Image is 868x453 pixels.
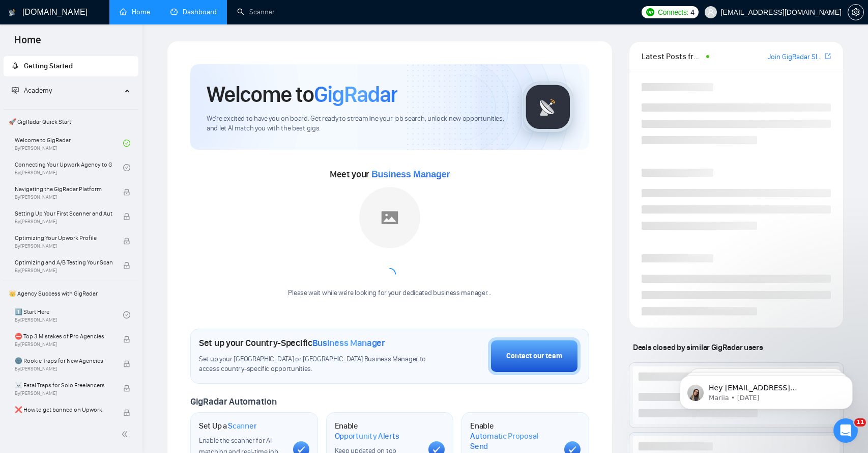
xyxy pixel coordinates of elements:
span: ❌ How to get banned on Upwork [15,405,112,415]
span: 4 [690,7,695,18]
span: double-left [121,429,131,439]
span: lock [123,409,130,416]
span: Academy [24,86,52,95]
span: By [PERSON_NAME] [15,219,112,225]
span: Academy [12,86,52,95]
span: Navigating the GigRadar Platform [15,184,112,194]
span: Scanner [228,421,256,431]
span: fund-projection-screen [12,87,19,94]
a: Join GigRadar Slack Community [768,51,823,63]
span: Optimizing and A/B Testing Your Scanner for Better Results [15,257,112,268]
span: GigRadar [314,81,397,108]
span: Deals closed by similar GigRadar users [629,338,767,356]
span: ⛔ Top 3 Mistakes of Pro Agencies [15,331,112,341]
button: setting [848,4,864,20]
span: rocket [12,62,19,69]
iframe: Intercom notifications message [664,354,868,425]
button: Contact our team [488,337,581,375]
h1: Enable [335,421,421,441]
span: setting [848,8,863,16]
span: Connects: [658,7,688,18]
span: check-circle [123,140,130,147]
img: upwork-logo.png [646,8,654,16]
div: Contact our team [506,351,562,362]
span: By [PERSON_NAME] [15,194,112,200]
span: check-circle [123,164,130,171]
span: By [PERSON_NAME] [15,366,112,372]
span: lock [123,189,130,196]
span: lock [123,385,130,392]
a: searchScanner [237,8,275,16]
span: We're excited to have you on board. Get ready to streamline your job search, unlock new opportuni... [207,114,506,134]
img: placeholder.png [359,187,420,248]
h1: Enable [470,421,556,451]
iframe: Intercom live chat [833,418,858,443]
span: Getting Started [24,62,73,70]
a: homeHome [120,8,150,16]
a: 1️⃣ Start HereBy[PERSON_NAME] [15,304,123,326]
span: lock [123,360,130,367]
div: Please wait while we're looking for your dedicated business manager... [282,288,497,298]
h1: Welcome to [207,81,397,108]
a: export [825,51,831,61]
span: 🚀 GigRadar Quick Start [5,112,137,132]
span: Meet your [330,169,450,180]
span: Optimizing Your Upwork Profile [15,233,112,243]
span: By [PERSON_NAME] [15,415,112,421]
span: Business Manager [371,169,450,179]
span: ☠️ Fatal Traps for Solo Freelancers [15,380,112,390]
span: 👑 Agency Success with GigRadar [5,283,137,304]
span: check-circle [123,311,130,318]
span: lock [123,336,130,343]
span: Set up your [GEOGRAPHIC_DATA] or [GEOGRAPHIC_DATA] Business Manager to access country-specific op... [199,355,428,374]
span: export [825,52,831,60]
span: lock [123,237,130,245]
li: Getting Started [4,56,138,76]
span: By [PERSON_NAME] [15,390,112,396]
span: 🌚 Rookie Traps for New Agencies [15,356,112,366]
span: GigRadar Automation [190,396,276,407]
span: By [PERSON_NAME] [15,243,112,249]
span: By [PERSON_NAME] [15,341,112,348]
span: Opportunity Alerts [335,431,399,441]
span: Home [6,33,49,54]
span: user [707,9,714,16]
h1: Set Up a [199,421,256,431]
span: 11 [854,418,866,427]
h1: Set up your Country-Specific [199,337,385,349]
span: loading [383,268,396,281]
span: Setting Up Your First Scanner and Auto-Bidder [15,208,112,219]
a: dashboardDashboard [170,8,217,16]
span: Business Manager [312,337,385,349]
span: By [PERSON_NAME] [15,268,112,274]
a: setting [848,8,864,16]
span: Latest Posts from the GigRadar Community [642,50,703,63]
img: logo [9,5,16,21]
a: Welcome to GigRadarBy[PERSON_NAME] [15,132,123,154]
a: Connecting Your Upwork Agency to GigRadarBy[PERSON_NAME] [15,156,123,179]
span: Automatic Proposal Send [470,431,556,451]
span: lock [123,213,130,220]
img: gigradar-logo.png [523,82,573,132]
span: lock [123,262,130,269]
